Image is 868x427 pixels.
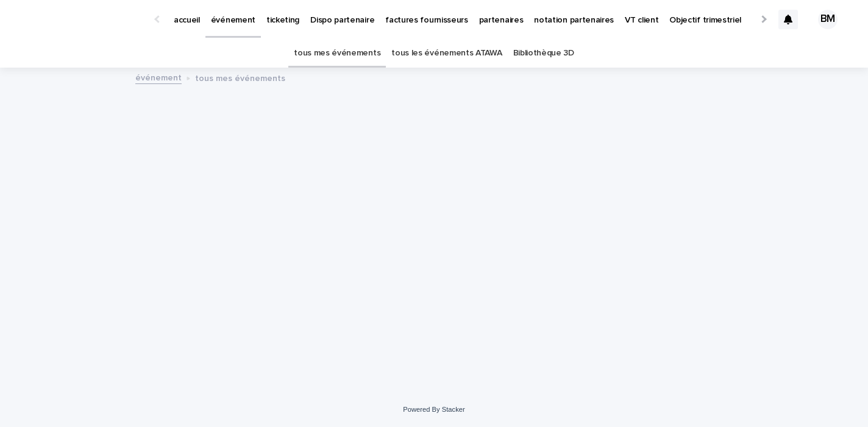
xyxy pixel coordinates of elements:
a: Powered By Stacker [403,406,464,413]
p: tous mes événements [195,71,285,84]
a: tous les événements ATAWA [391,39,502,68]
a: événement [135,70,182,84]
div: BM [818,10,838,29]
a: Bibliothèque 3D [513,39,574,68]
a: tous mes événements [294,39,380,68]
img: Ls34BcGeRexTGTNfXpUC [24,7,143,32]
